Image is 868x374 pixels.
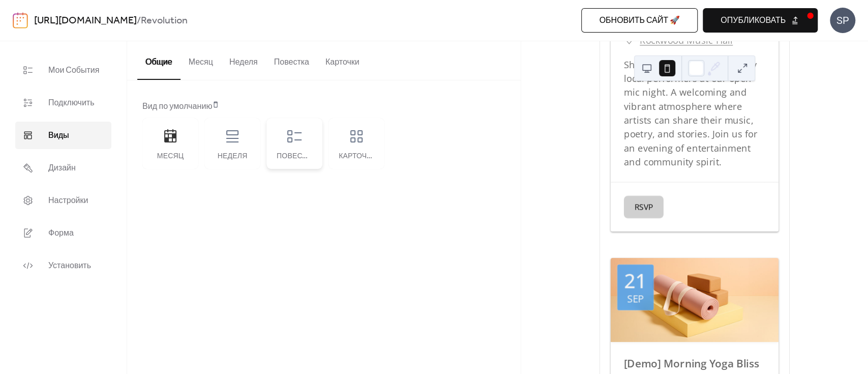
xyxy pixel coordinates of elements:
[15,56,111,84] a: Мои События
[15,219,111,247] a: Форма
[15,122,111,149] a: Виды
[142,101,503,113] div: Вид по умолчанию
[48,195,88,207] span: Настройки
[48,227,74,240] span: Форма
[599,15,680,27] span: Обновить сайт 🚀
[15,187,111,214] a: Настройки
[266,41,317,79] button: Повестка
[215,153,250,161] div: Неделя
[13,12,28,28] img: logo
[830,8,855,33] div: SP
[611,57,779,168] div: Showcase your talent or enjoy local performers at our open mic night. A welcoming and vibrant atm...
[181,41,221,79] button: Месяц
[48,97,94,109] span: Подключить
[624,32,635,48] div: ​
[703,8,818,33] button: Опубликовать
[339,153,374,161] div: Карточки
[624,196,664,218] button: RSVP
[317,41,368,79] button: Карточки
[221,41,266,79] button: Неделя
[721,15,786,27] span: Опубликовать
[277,153,312,161] div: Повестка
[15,154,111,182] a: Дизайн
[48,162,76,175] span: Дизайн
[48,260,91,272] span: Установить
[34,11,137,31] a: [URL][DOMAIN_NAME]
[624,271,647,291] div: 21
[153,153,188,161] div: Месяц
[48,65,99,77] span: Мои События
[137,11,141,31] b: /
[137,41,181,80] button: Общие
[15,252,111,279] a: Установить
[640,32,733,48] a: Rockwood Music Hall
[611,355,779,371] div: [Demo] Morning Yoga Bliss
[141,11,188,31] b: Revolution
[581,8,698,33] button: Обновить сайт 🚀
[627,294,644,304] div: Sep
[48,130,69,142] span: Виды
[15,89,111,117] a: Подключить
